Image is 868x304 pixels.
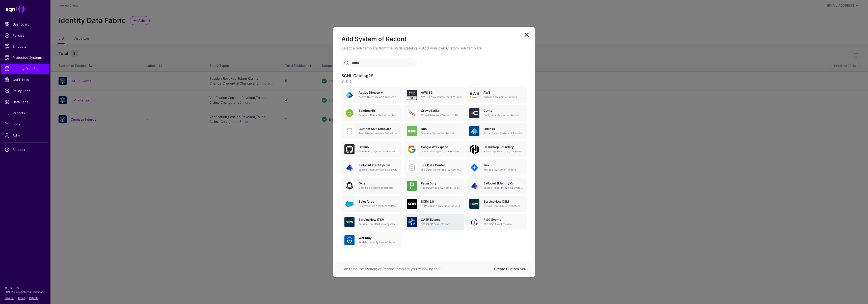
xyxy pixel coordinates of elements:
a: Sailpoint IdentityNowSailpoint IdentityNow as a System of Record [341,159,402,176]
h5: RISC Events [483,218,524,222]
a: Create Custom SoR [494,267,526,271]
h5: Custom SoR Template [359,127,399,131]
h5: AWS [483,91,524,94]
img: svg+xml;base64,PHN2ZyB3aWR0aD0iNjQiIGhlaWdodD0iNjQiIHZpZXdCb3g9IjAgMCA2NCA2NCIgZmlsbD0ibm9uZSIgeG... [407,126,417,136]
a: ServiceNow CSMServiceNow CSM as a System of Record [466,196,527,212]
h5: Sailpoint IdentityNow [359,163,399,167]
img: svg+xml;base64,PHN2ZyB3aWR0aD0iNjQiIGhlaWdodD0iNjQiIHZpZXdCb3g9IjAgMCA2NCA2NCIgZmlsbD0ibm9uZSIgeG... [344,90,355,100]
p: AWS as a System of Record [483,95,524,99]
h3: SGNL Catalog [341,73,527,78]
h5: Entra ID [483,127,524,131]
p: GitHub as a System of Record [359,150,399,153]
p: Duo as a System of Record [421,131,461,135]
img: svg+xml;base64,PHN2ZyB3aWR0aD0iNjQiIGhlaWdodD0iNjQiIHZpZXdCb3g9IjAgMCA2NCA2NCIgZmlsbD0ibm9uZSIgeG... [407,217,417,227]
p: Sailpoint IdentityNow as a System of Record [359,168,399,172]
a: ServiceNow ITSMServiceNow ITSM as a System of Record [341,214,402,230]
p: ServiceNow CSM as a System of Record [483,204,524,208]
h5: CrowdStrike [421,109,461,113]
p: Workday as a System of Record [359,240,399,244]
img: svg+xml;base64,PHN2ZyB3aWR0aD0iNjQiIGhlaWdodD0iNjQiIHZpZXdCb3g9IjAgMCA2NCA2NCIgZmlsbD0ibm9uZSIgeG... [407,199,417,209]
a: AWSAWS as a System of Record [466,87,527,103]
p: ServiceNow ITSM as a System of Record [359,222,399,226]
img: svg+xml;base64,PHN2ZyB3aWR0aD0iNjQiIGhlaWdodD0iNjQiIHZpZXdCb3g9IjAgMCA2NCA2NCIgZmlsbD0ibm9uZSIgeG... [344,217,355,227]
h2: Add System of Record [341,35,527,43]
img: svg+xml;base64,PHN2ZyB4bWxucz0iaHR0cDovL3d3dy53My5vcmcvMjAwMC9zdmciIHdpZHRoPSIxMDBweCIgaGVpZ2h0PS... [469,144,479,154]
p: Active Directory as a System of Record [359,95,399,99]
h5: PagerDuty [421,182,461,185]
strong: v1.21.0 [341,79,351,83]
p: BambooHR as a System of Record [359,113,399,117]
h5: Duo [421,127,461,131]
a: JiraJira as a System of Record [466,159,527,176]
a: Active DirectoryActive Directory as a System of Record [341,87,402,103]
p: Curity as a System of Record [483,113,524,117]
img: svg+xml;base64,PHN2ZyB3aWR0aD0iNjQiIGhlaWdodD0iNjQiIHZpZXdCb3g9IjAgMCA2NCA2NCIgZmlsbD0ibm9uZSIgeG... [407,144,417,154]
a: CrowdStrikeCrowdStrike as a System of Record [404,105,464,121]
img: svg+xml;base64,PHN2ZyB3aWR0aD0iNjQiIGhlaWdodD0iNjQiIHZpZXdCb3g9IjAgMCA2NCA2NCIgZmlsbD0ibm9uZSIgeG... [469,199,479,209]
img: svg+xml;base64,PHN2ZyB3aWR0aD0iNjQiIGhlaWdodD0iNjQiIHZpZXdCb3g9IjAgMCA2NCA2NCIgZmlsbD0ibm9uZSIgeG... [469,162,479,173]
img: svg+xml;base64,PHN2ZyB3aWR0aD0iNjQiIGhlaWdodD0iNjQiIHZpZXdCb3g9IjAgMCA2NCA2NCIgZmlsbD0ibm9uZSIgeG... [407,181,417,191]
p: AWS S3 as a source for CSV Files [421,95,461,99]
a: PagerDutyPagerDuty as a System of Record [404,178,464,194]
p: Jira as a System of Record [483,168,524,172]
a: OktaOkta as a System of Record [341,178,402,194]
h5: Curity [483,109,524,113]
a: Custom SoR TemplateTemplate to create a SoR without any entities, attributes or relationships. On... [341,123,402,139]
p: Sailpoint Identity IQ as a System of Record [483,186,524,190]
img: svg+xml;base64,PHN2ZyB3aWR0aD0iNjQiIGhlaWdodD0iNjQiIHZpZXdCb3g9IjAgMCA2NCA2NCIgZmlsbD0ibm9uZSIgeG... [344,108,355,118]
img: svg+xml;base64,PHN2ZyB3aWR0aD0iNjQiIGhlaWdodD0iNjQiIHZpZXdCb3g9IjAgMCA2NCA2NCIgZmlsbD0ibm9uZSIgeG... [469,181,479,191]
a: HashiCorp BoundaryHashiCorp Boundary as a System of Record [466,141,527,157]
h5: Active Directory [359,91,399,94]
h5: Salesforce [359,200,399,203]
img: svg+xml;base64,PHN2ZyB3aWR0aD0iNjQiIGhlaWdodD0iNjQiIHZpZXdCb3g9IjAgMCA2NCA2NCIgZmlsbD0ibm9uZSIgeG... [344,181,355,191]
p: Salesforce as a System of Record [359,204,399,208]
a: BambooHRBambooHR as a System of Record [341,105,402,121]
p: Google Workspace as a System of Record [421,150,461,153]
h5: GitHub [359,145,399,149]
p: Entra ID as a System of Record [483,131,524,135]
a: RISC EventsSSF RISC Event Stream [466,214,527,230]
p: CrowdStrike as a System of Record [421,113,461,117]
img: svg+xml;base64,PHN2ZyB3aWR0aD0iNjQiIGhlaWdodD0iNjQiIHZpZXdCb3g9IjAgMCA2NCA2NCIgZmlsbD0ibm9uZSIgeG... [407,108,417,118]
h5: Jira Data Center [421,163,461,167]
p: Template to create a SoR without any entities, attributes or relationships. Once created, you can... [359,131,399,135]
h5: AWS S3 [421,91,461,94]
h5: ServiceNow ITSM [359,218,399,222]
p: SSF RISC Event Stream [483,222,524,226]
img: svg+xml;base64,PHN2ZyB3aWR0aD0iNjQiIGhlaWdodD0iNjQiIHZpZXdCb3g9IjAgMCA2NCA2NCIgZmlsbD0ibm9uZSIgeG... [469,108,479,118]
span: 25 [368,73,373,78]
a: Entra IDEntra ID as a System of Record [466,123,527,139]
h5: ServiceNow CSM [483,200,524,203]
img: svg+xml;base64,PHN2ZyB3aWR0aD0iNjQiIGhlaWdodD0iNjQiIHZpZXdCb3g9IjAgMCA2NCA2NCIgZmlsbD0ibm9uZSIgeG... [344,199,355,209]
img: svg+xml;base64,PHN2ZyB3aWR0aD0iNjQiIGhlaWdodD0iNjQiIHZpZXdCb3g9IjAgMCA2NCA2NCIgZmlsbD0ibm9uZSIgeG... [344,235,355,245]
h5: CAEP Events [421,218,461,222]
h5: HashiCorp Boundary [483,145,524,149]
a: CurityCurity as a System of Record [466,105,527,121]
p: Jira Data Center as a System of Record [421,168,461,172]
h5: BambooHR [359,109,399,113]
h5: Workday [359,236,399,240]
a: DuoDuo as a System of Record [404,123,464,139]
img: svg+xml;base64,PHN2ZyB3aWR0aD0iNjQiIGhlaWdodD0iNjQiIHZpZXdCb3g9IjAgMCA2NCA2NCIgZmlsbD0ibm9uZSIgeG... [344,162,355,173]
a: Jira Data CenterJira Data Center as a System of Record [404,159,464,176]
img: svg+xml;base64,PHN2ZyB3aWR0aD0iNjQiIGhlaWdodD0iNjQiIHZpZXdCb3g9IjAgMCA2NCA2NCIgZmlsbD0ibm9uZSIgeG... [469,126,479,136]
img: svg+xml;base64,PHN2ZyB4bWxucz0iaHR0cDovL3d3dy53My5vcmcvMjAwMC9zdmciIHhtbG5zOnhsaW5rPSJodHRwOi8vd3... [469,90,479,100]
img: svg+xml;base64,PHN2ZyB3aWR0aD0iNjQiIGhlaWdodD0iNjQiIHZpZXdCb3g9IjAgMCA2NCA2NCIgZmlsbD0ibm9uZSIgeG... [469,217,479,227]
h5: SCIM 2.0 [421,200,461,203]
img: svg+xml;base64,PHN2ZyB3aWR0aD0iNjQiIGhlaWdodD0iNjQiIHZpZXdCb3g9IjAgMCA2NCA2NCIgZmlsbD0ibm9uZSIgeG... [344,144,355,154]
a: GitHubGitHub as a System of Record [341,141,402,157]
p: HashiCorp Boundary as a System of Record [483,150,524,153]
a: SCIM 2.0SCIM 2.0 as a System of Record [404,196,464,212]
h5: Sailpoint (IdentityIQ) [483,182,524,185]
a: Sailpoint (IdentityIQ)Sailpoint Identity IQ as a System of Record [466,178,527,194]
a: CAEP EventsSSF CAEP Event Stream [404,214,464,230]
p: Select a SoR template from the SGNL Catalog or Add your own Custom SoR template [341,45,527,51]
a: Google WorkspaceGoogle Workspace as a System of Record [404,141,464,157]
div: Can’t find the System of Record template you’re looking for? [342,266,494,271]
h5: Google Workspace [421,145,461,149]
h5: Jira [483,163,524,167]
a: SalesforceSalesforce as a System of Record [341,196,402,212]
p: SSF CAEP Event Stream [421,222,461,226]
img: svg+xml;base64,PHN2ZyB3aWR0aD0iNjQiIGhlaWdodD0iNjQiIHZpZXdCb3g9IjAgMCA2NCA2NCIgZmlsbD0ibm9uZSIgeG... [407,90,417,100]
p: Okta as a System of Record [359,186,399,190]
